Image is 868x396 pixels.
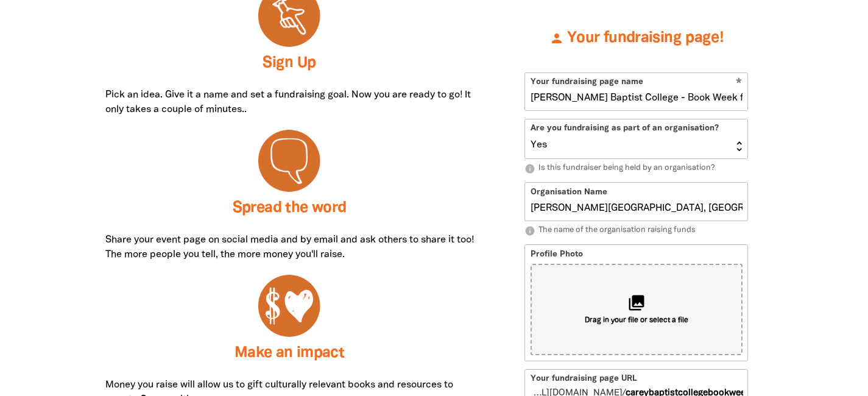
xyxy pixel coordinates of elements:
[524,14,748,63] h3: Your fundraising page!
[524,225,748,237] p: The name of the organisation raising funds
[524,163,748,175] p: Is this fundraiser being held by an organisation?
[105,88,474,117] p: Pick an idea. Give it a name and set a fundraising goal. Now you are ready to go! It only takes a...
[585,316,688,326] span: Drag in your file or select a file
[524,163,535,174] i: info
[524,225,535,236] i: info
[549,31,564,46] i: person
[627,294,646,312] i: collections
[105,233,474,262] p: Share your event page on social media and by email and ask others to share it too! The more peopl...
[235,346,344,360] span: Make an impact
[233,201,347,215] span: Spread the word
